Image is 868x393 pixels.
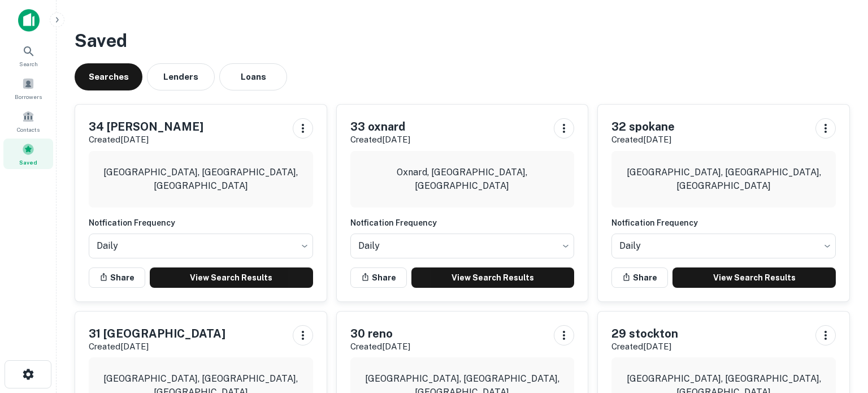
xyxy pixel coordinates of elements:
[611,340,678,353] p: Created [DATE]
[75,27,850,54] h3: Saved
[611,217,836,229] h6: Notfication Frequency
[89,217,313,229] h6: Notfication Frequency
[89,133,203,146] p: Created [DATE]
[98,166,304,193] p: [GEOGRAPHIC_DATA], [GEOGRAPHIC_DATA], [GEOGRAPHIC_DATA]
[3,40,53,71] a: Search
[672,267,836,288] a: View Search Results
[811,303,868,357] iframe: Chat Widget
[611,118,675,135] h5: 32 spokane
[3,73,53,103] a: Borrowers
[359,166,566,193] p: Oxnard, [GEOGRAPHIC_DATA], [GEOGRAPHIC_DATA]
[350,118,410,135] h5: 33 oxnard
[89,325,225,342] h5: 31 [GEOGRAPHIC_DATA]
[411,267,575,288] a: View Search Results
[15,92,42,101] span: Borrowers
[620,166,827,193] p: [GEOGRAPHIC_DATA], [GEOGRAPHIC_DATA], [GEOGRAPHIC_DATA]
[350,133,410,146] p: Created [DATE]
[150,267,313,288] a: View Search Results
[19,59,38,68] span: Search
[611,267,668,288] button: Share
[17,125,40,134] span: Contacts
[3,139,53,169] a: Saved
[611,325,678,342] h5: 29 stockton
[89,118,203,135] h5: 34 [PERSON_NAME]
[3,106,53,136] a: Contacts
[89,230,313,262] div: Without label
[611,230,836,262] div: Without label
[350,340,410,353] p: Created [DATE]
[89,267,145,288] button: Share
[350,230,575,262] div: Without label
[147,63,215,90] button: Lenders
[219,63,287,90] button: Loans
[89,340,225,353] p: Created [DATE]
[611,133,675,146] p: Created [DATE]
[19,158,37,167] span: Saved
[18,9,40,32] img: capitalize-icon.png
[350,325,410,342] h5: 30 reno
[350,217,575,229] h6: Notfication Frequency
[75,63,142,90] button: Searches
[350,267,407,288] button: Share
